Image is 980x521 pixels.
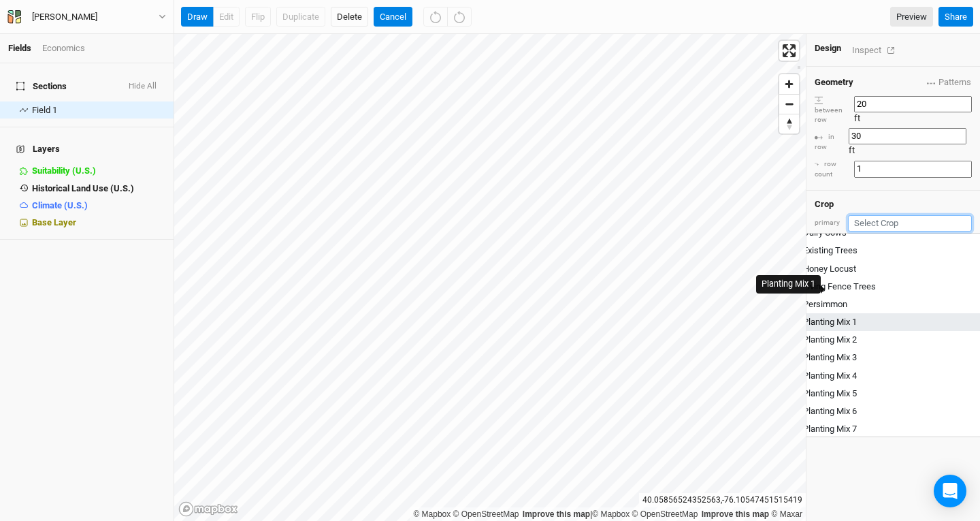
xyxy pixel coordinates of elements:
[815,159,854,179] div: row count
[702,509,769,519] a: Improve this map
[771,509,802,519] a: Maxar
[803,316,857,328] div: Planting Mix 1
[178,501,238,517] a: Mapbox logo
[423,7,448,27] button: Undo (^z)
[815,218,840,228] div: primary
[779,114,799,133] span: Reset bearing to north
[938,7,973,27] button: Share
[815,42,841,54] div: Design
[592,509,630,519] a: Mapbox
[849,145,855,155] span: ft
[762,278,815,291] div: Planting Mix 1
[803,388,857,400] div: Planting Mix 5
[854,113,860,123] span: ft
[374,7,412,27] button: Cancel
[852,42,900,58] div: Inspect
[32,183,165,194] div: Historical Land Use (U.S.)
[927,76,971,89] span: Patterns
[32,200,88,210] span: Climate (U.S.)
[32,105,57,115] span: Field 1
[803,334,857,346] div: Planting Mix 2
[413,509,451,519] a: Mapbox
[815,95,854,125] div: between row
[815,77,853,88] h4: Geometry
[413,507,802,521] div: |
[803,423,857,435] div: Planting Mix 7
[632,509,698,519] a: OpenStreetMap
[934,475,966,507] div: Open Intercom Messenger
[32,217,165,228] div: Base Layer
[848,215,972,232] input: Select Crop
[16,80,67,93] span: Sections
[276,7,325,27] button: Duplicate
[803,280,876,292] div: Living Fence Trees
[453,509,519,519] a: OpenStreetMap
[213,7,240,27] button: edit
[803,262,856,274] div: Honey Locust
[32,105,165,116] div: Field 1
[803,298,847,311] div: Persimmon
[32,10,97,24] div: [PERSON_NAME]
[639,493,806,507] div: 40.05856524352563 , -76.10547451515419
[779,94,799,114] button: Zoom out
[815,199,834,210] h4: Crop
[32,183,134,193] span: Historical Land Use (U.S.)
[779,95,799,114] span: Zoom out
[815,132,849,152] div: in row
[447,7,472,27] button: Redo (^Z)
[803,244,857,257] div: Existing Trees
[32,165,96,176] span: Suitability (U.S.)
[779,114,799,133] button: Reset bearing to north
[803,369,857,381] div: Planting Mix 4
[803,351,857,364] div: Planting Mix 3
[181,7,214,27] button: draw
[803,405,857,417] div: Planting Mix 6
[174,34,806,521] canvas: Map
[803,227,847,239] div: Dairy Cows
[890,7,933,27] a: Preview
[32,217,76,227] span: Base Layer
[779,74,799,94] button: Zoom in
[331,7,368,27] button: Delete
[245,7,271,27] button: Flip
[7,10,167,25] button: [PERSON_NAME]
[523,509,590,519] a: Improve this map
[42,42,85,54] div: Economics
[32,10,97,24] div: Jesse Lapp
[8,136,165,163] h4: Layers
[926,75,972,90] button: Patterns
[779,41,799,61] button: Enter fullscreen
[8,43,31,53] a: Fields
[32,165,165,176] div: Suitability (U.S.)
[128,80,157,93] button: Hide All
[32,200,165,211] div: Climate (U.S.)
